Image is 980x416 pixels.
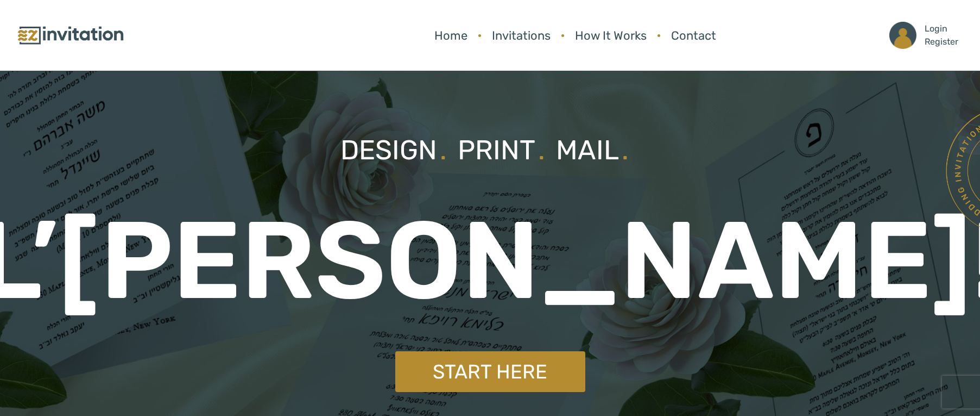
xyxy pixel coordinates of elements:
[538,134,545,166] span: .
[622,134,629,166] span: .
[666,21,722,50] a: Contact
[925,22,958,48] p: Login Register
[440,134,447,166] span: .
[486,21,556,50] a: Invitations
[429,21,473,50] a: Home
[16,24,125,47] img: logo.png
[340,130,640,171] p: Design Print Mail
[934,372,969,405] iframe: chat widget
[395,351,585,392] a: Start Here
[884,16,964,54] a: LoginRegister
[889,22,916,49] img: ico_account.png
[570,21,652,50] a: How It Works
